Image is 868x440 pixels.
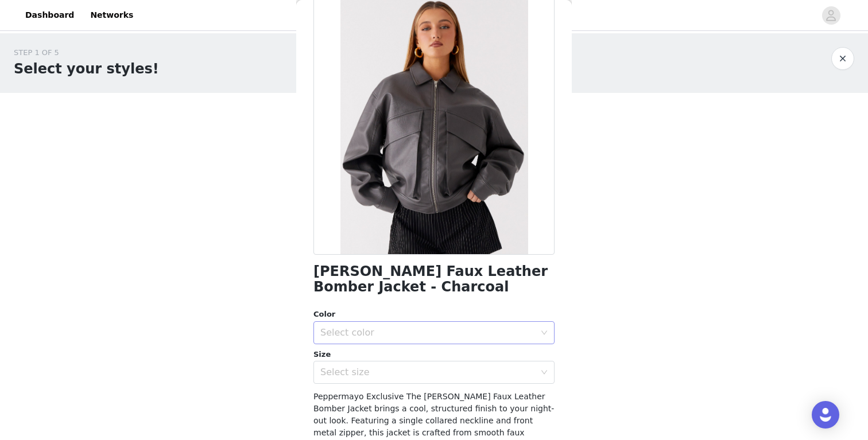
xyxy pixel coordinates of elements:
[320,367,535,378] div: Select size
[83,2,140,28] a: Networks
[320,327,535,338] div: Select color
[826,6,836,25] div: avatar
[812,401,839,429] div: Open Intercom Messenger
[541,329,548,337] i: icon: down
[541,369,548,377] i: icon: down
[313,349,555,360] div: Size
[313,309,555,320] div: Color
[14,47,159,59] div: STEP 1 OF 5
[14,59,159,79] h1: Select your styles!
[18,2,81,28] a: Dashboard
[313,264,555,295] h1: [PERSON_NAME] Faux Leather Bomber Jacket - Charcoal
